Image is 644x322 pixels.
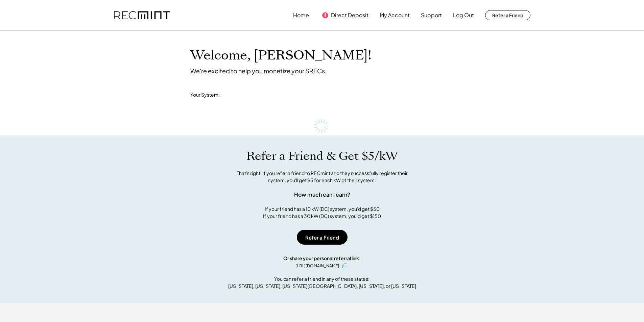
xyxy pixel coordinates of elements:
div: That's right! If you refer a friend to RECmint and they successfully register their system, you'l... [229,170,415,184]
h1: Welcome, [PERSON_NAME]! [190,48,372,64]
button: My Account [380,8,410,22]
div: If your friend has a 10 kW (DC) system, you'd get $50 If your friend has a 30 kW (DC) system, you... [263,205,381,220]
button: Support [421,8,442,22]
button: Log Out [453,8,474,22]
button: Direct Deposit [331,8,368,22]
div: Your System: [190,92,220,98]
div: We're excited to help you monetize your SRECs. [190,67,327,75]
div: How much can I earn? [294,191,350,199]
div: You can refer a friend in any of these states: [US_STATE], [US_STATE], [US_STATE][GEOGRAPHIC_DATA... [228,275,416,290]
button: click to copy [341,262,349,270]
div: Or share your personal referral link: [283,255,361,262]
div: [URL][DOMAIN_NAME] [295,263,339,269]
button: Home [293,8,309,22]
img: recmint-logotype%403x.png [114,11,170,20]
h1: Refer a Friend & Get $5/kW [246,149,398,163]
button: Refer a Friend [297,230,348,245]
button: Refer a Friend [485,10,530,20]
